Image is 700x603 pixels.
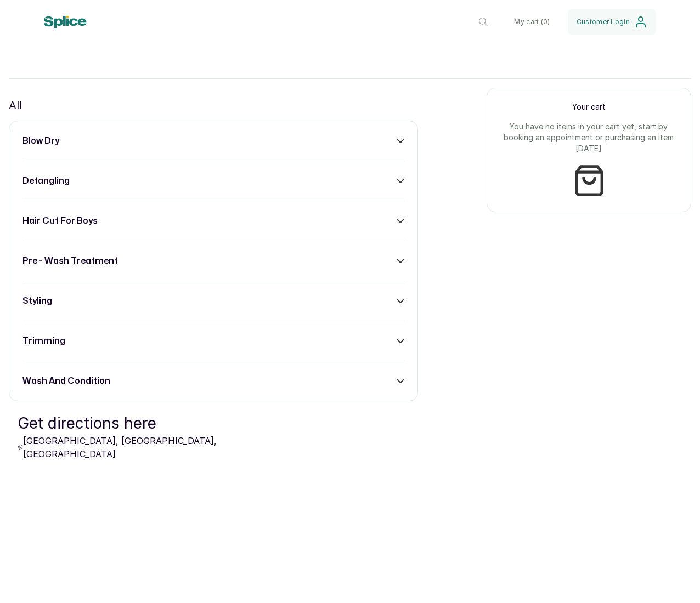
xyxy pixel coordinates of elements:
h3: styling [22,294,52,308]
h3: blow dry [22,134,59,147]
p: All [9,96,22,114]
button: My cart (0) [505,9,558,35]
h3: wash and condition [22,374,110,388]
h3: detangling [22,174,70,187]
p: [GEOGRAPHIC_DATA], [GEOGRAPHIC_DATA], [GEOGRAPHIC_DATA] [18,434,223,460]
p: Get directions here [18,412,223,434]
span: Customer Login [577,18,630,26]
p: Your cart [500,101,678,112]
p: You have no items in your cart yet, start by booking an appointment or purchasing an item [DATE] [500,121,678,154]
button: Customer Login [568,9,656,35]
h3: pre - wash treatment [22,254,118,268]
h3: trimming [22,334,65,348]
h3: hair cut for boys [22,214,98,227]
